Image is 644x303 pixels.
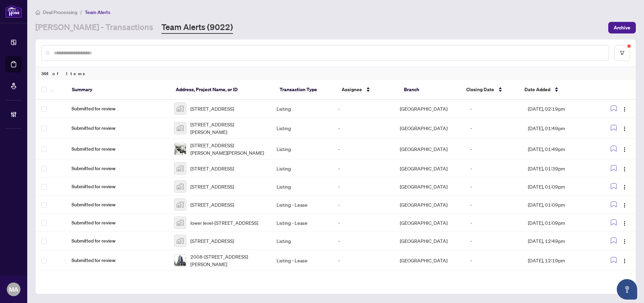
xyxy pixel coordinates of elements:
[519,80,594,100] th: Date Added
[72,183,163,190] span: Submitted for review
[174,254,186,266] img: thumbnail-img
[174,199,186,210] img: thumbnail-img
[619,103,630,114] button: Logo
[619,217,630,228] button: Logo
[465,160,522,178] td: -
[622,221,627,226] img: Logo
[80,8,82,16] li: /
[619,143,630,154] button: Logo
[619,181,630,192] button: Logo
[619,255,630,266] button: Logo
[522,232,596,250] td: [DATE], 12:49pm
[333,160,394,178] td: -
[394,250,465,271] td: [GEOGRAPHIC_DATA]
[174,181,186,192] img: thumbnail-img
[619,123,630,134] button: Logo
[394,196,465,214] td: [GEOGRAPHIC_DATA]
[522,178,596,196] td: [DATE], 01:09pm
[622,184,627,190] img: Logo
[522,250,596,271] td: [DATE], 12:19pm
[85,9,110,15] span: Team Alerts
[174,103,186,114] img: thumbnail-img
[619,235,630,246] button: Logo
[522,214,596,232] td: [DATE], 01:09pm
[461,80,519,100] th: Closing Date
[619,199,630,210] button: Logo
[465,178,522,196] td: -
[190,105,234,112] span: [STREET_ADDRESS]
[190,121,266,136] span: [STREET_ADDRESS][PERSON_NAME]
[342,86,362,93] span: Assignee
[72,165,163,172] span: Submitted for review
[619,163,630,174] button: Logo
[35,22,153,34] a: [PERSON_NAME] - Transactions
[190,237,234,245] span: [STREET_ADDRESS]
[524,86,550,93] span: Date Added
[72,105,163,112] span: Submitted for review
[622,107,627,112] img: Logo
[174,217,186,229] img: thumbnail-img
[465,250,522,271] td: -
[174,235,186,247] img: thumbnail-img
[72,201,163,208] span: Submitted for review
[271,178,333,196] td: Listing
[394,118,465,139] td: [GEOGRAPHIC_DATA]
[522,160,596,178] td: [DATE], 01:39pm
[174,122,186,134] img: thumbnail-img
[9,285,18,294] span: MA
[394,232,465,250] td: [GEOGRAPHIC_DATA]
[466,86,494,93] span: Closing Date
[394,160,465,178] td: [GEOGRAPHIC_DATA]
[271,100,333,118] td: Listing
[333,118,394,139] td: -
[622,166,627,172] img: Logo
[465,139,522,160] td: -
[522,118,596,139] td: [DATE], 01:49pm
[333,214,394,232] td: -
[190,201,234,208] span: [STREET_ADDRESS]
[72,237,163,245] span: Submitted for review
[333,139,394,160] td: -
[190,165,234,172] span: [STREET_ADDRESS]
[394,100,465,118] td: [GEOGRAPHIC_DATA]
[271,214,333,232] td: Listing - Lease
[614,22,630,33] span: Archive
[622,147,627,152] img: Logo
[271,196,333,214] td: Listing - Lease
[622,239,627,244] img: Logo
[622,126,627,132] img: Logo
[620,51,625,55] span: filter
[614,45,630,61] button: filter
[5,5,22,18] img: logo
[72,124,163,132] span: Submitted for review
[72,257,163,264] span: Submitted for review
[522,139,596,160] td: [DATE], 01:49pm
[394,178,465,196] td: [GEOGRAPHIC_DATA]
[465,214,522,232] td: -
[522,100,596,118] td: [DATE], 02:19pm
[36,67,635,80] div: 344 of Items
[271,139,333,160] td: Listing
[72,219,163,226] span: Submitted for review
[398,80,461,100] th: Branch
[333,100,394,118] td: -
[394,139,465,160] td: [GEOGRAPHIC_DATA]
[465,196,522,214] td: -
[190,219,258,226] span: lower level-[STREET_ADDRESS]
[333,196,394,214] td: -
[170,80,274,100] th: Address, Project Name, or ID
[174,143,186,155] img: thumbnail-img
[66,80,170,100] th: Summary
[161,22,233,34] a: Team Alerts (9022)
[465,118,522,139] td: -
[43,9,77,15] span: Deal Processing
[465,100,522,118] td: -
[271,232,333,250] td: Listing
[617,279,637,300] button: Open asap
[271,118,333,139] td: Listing
[333,178,394,196] td: -
[522,196,596,214] td: [DATE], 01:09pm
[35,10,40,15] span: home
[190,253,266,268] span: 2008-[STREET_ADDRESS][PERSON_NAME]
[333,250,394,271] td: -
